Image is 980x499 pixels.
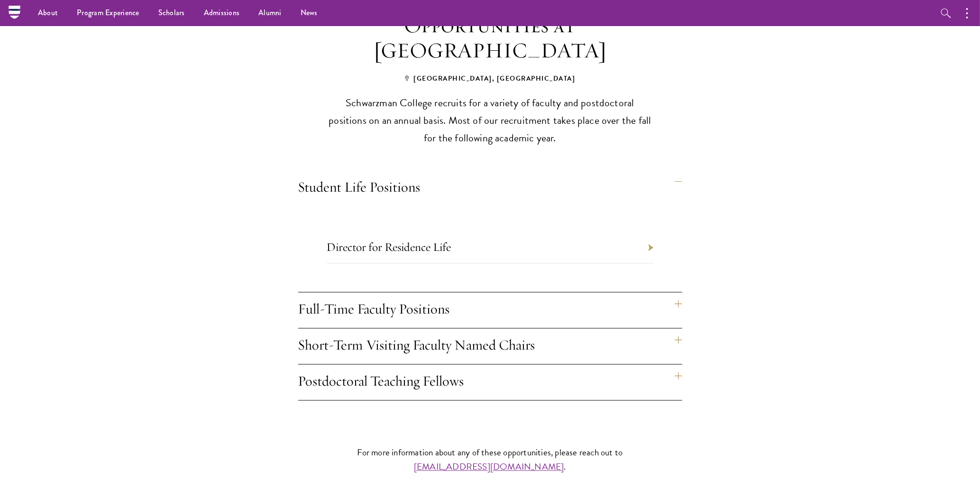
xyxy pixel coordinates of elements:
[405,74,576,83] span: [GEOGRAPHIC_DATA], [GEOGRAPHIC_DATA]
[327,240,451,254] a: Director for Residence Life
[298,170,682,206] h4: Student Life Positions
[414,460,564,474] a: [EMAIL_ADDRESS][DOMAIN_NAME]
[298,365,682,400] h4: Postdoctoral Teaching Fellows
[298,293,682,328] h4: Full-Time Faculty Positions
[315,13,666,63] h3: Opportunities at [GEOGRAPHIC_DATA]
[298,329,682,364] h4: Short-Term Visiting Faculty Named Chairs
[327,94,654,147] p: Schwarzman College recruits for a variety of faculty and postdoctoral positions on an annual basi...
[234,446,746,473] p: For more information about any of these opportunities, please reach out to .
